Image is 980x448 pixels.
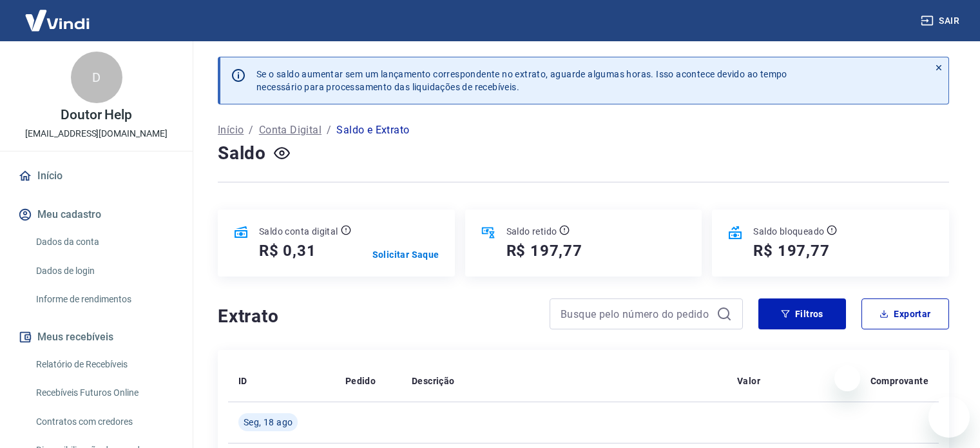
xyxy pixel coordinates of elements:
[31,286,177,313] a: Informe de rendimentos
[753,240,829,261] h5: R$ 197,77
[561,304,711,324] input: Busque pelo número do pedido
[249,122,253,138] p: /
[31,380,177,406] a: Recebíveis Futuros Online
[61,108,132,122] p: Doutor Help
[218,304,534,329] h4: Extrato
[71,52,122,103] div: D
[259,225,338,238] p: Saldo conta digital
[327,122,331,138] p: /
[15,162,177,190] a: Início
[31,351,177,378] a: Relatório de Recebíveis
[244,416,293,429] span: Seg, 18 ago
[259,240,316,261] h5: R$ 0,31
[737,375,760,387] p: Valor
[25,127,168,141] p: [EMAIL_ADDRESS][DOMAIN_NAME]
[412,375,455,387] p: Descrição
[928,396,970,438] iframe: Botão para abrir a janela de mensagens
[238,375,247,387] p: ID
[834,365,860,391] iframe: Fechar mensagem
[506,240,582,261] h5: R$ 197,77
[31,258,177,284] a: Dados de login
[372,248,439,261] a: Solicitar Saque
[31,409,177,435] a: Contratos com credores
[259,122,322,138] a: Conta Digital
[31,229,177,255] a: Dados da conta
[506,225,557,238] p: Saldo retido
[758,298,846,329] button: Filtros
[218,122,244,138] a: Início
[918,9,965,33] button: Sair
[15,1,99,40] img: Vindi
[15,323,177,351] button: Meus recebíveis
[753,225,824,238] p: Saldo bloqueado
[336,122,409,138] p: Saldo e Extrato
[345,375,376,387] p: Pedido
[218,141,266,166] h4: Saldo
[861,298,949,329] button: Exportar
[15,200,177,229] button: Meu cadastro
[256,68,787,93] p: Se o saldo aumentar sem um lançamento correspondente no extrato, aguarde algumas horas. Isso acon...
